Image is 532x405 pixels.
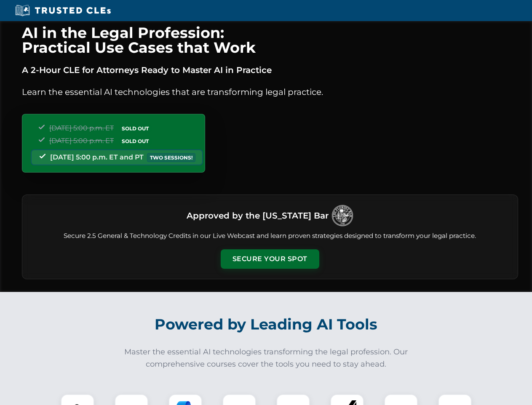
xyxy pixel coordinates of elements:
p: A 2-Hour CLE for Attorneys Ready to Master AI in Practice [22,63,518,77]
button: Secure Your Spot [221,249,319,269]
p: Learn the essential AI technologies that are transforming legal practice. [22,85,518,99]
p: Master the essential AI technologies transforming the legal profession. Our comprehensive courses... [119,346,414,370]
h3: Approved by the [US_STATE] Bar [187,208,329,223]
span: SOLD OUT [119,124,152,133]
span: SOLD OUT [119,137,152,146]
img: Trusted CLEs [13,4,113,17]
h1: AI in the Legal Profession: Practical Use Cases that Work [22,25,518,55]
h2: Powered by Leading AI Tools [33,310,500,339]
span: [DATE] 5:00 p.m. ET [49,124,114,132]
span: [DATE] 5:00 p.m. ET [49,137,114,145]
p: Secure 2.5 General & Technology Credits in our Live Webcast and learn proven strategies designed ... [32,231,508,241]
img: Logo [332,205,353,226]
